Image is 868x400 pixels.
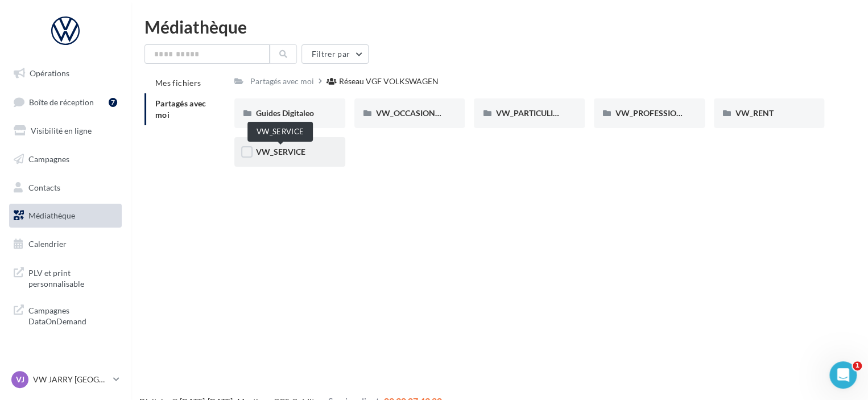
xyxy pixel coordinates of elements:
[7,298,124,332] a: Campagnes DataOnDemand
[7,119,124,143] a: Visibilité en ligne
[735,108,774,118] span: VW_RENT
[16,374,24,385] span: VJ
[250,76,314,87] div: Partagés avec moi
[28,182,60,192] span: Contacts
[33,374,109,385] p: VW JARRY [GEOGRAPHIC_DATA]
[7,204,124,228] a: Médiathèque
[7,90,124,114] a: Boîte de réception7
[301,44,369,64] button: Filtrer par
[339,76,439,87] div: Réseau VGF VOLKSWAGEN
[7,261,124,294] a: PLV et print personnalisable
[495,108,567,118] span: VW_PARTICULIERS
[853,361,862,370] span: 1
[28,211,75,220] span: Médiathèque
[256,108,314,118] span: Guides Digitaleo
[7,147,124,171] a: Campagnes
[28,265,117,290] span: PLV et print personnalisable
[28,154,69,164] span: Campagnes
[28,303,117,327] span: Campagnes DataOnDemand
[31,126,92,135] span: Visibilité en ligne
[9,369,122,390] a: VJ VW JARRY [GEOGRAPHIC_DATA]
[829,361,857,389] iframe: Intercom live chat
[256,147,305,156] span: VW_SERVICE
[615,108,702,118] span: VW_PROFESSIONNELS
[28,239,67,249] span: Calendrier
[7,61,124,85] a: Opérations
[109,98,117,107] div: 7
[247,122,313,142] div: VW_SERVICE
[7,232,124,256] a: Calendrier
[155,98,206,119] span: Partagés avec moi
[29,97,94,106] span: Boîte de réception
[155,78,201,88] span: Mes fichiers
[376,108,487,118] span: VW_OCCASIONS_GARANTIES
[30,68,69,78] span: Opérations
[7,176,124,200] a: Contacts
[144,18,854,35] div: Médiathèque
